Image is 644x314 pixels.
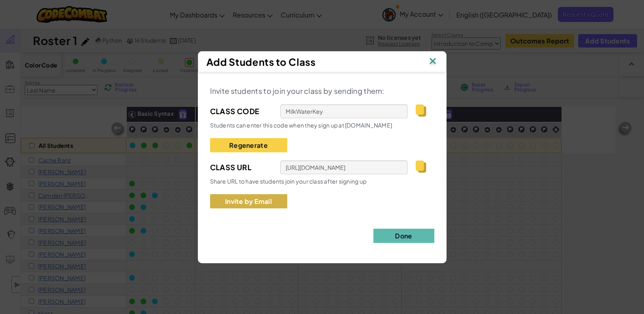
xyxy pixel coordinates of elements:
img: IconCopy.svg [416,160,426,173]
button: Done [373,229,434,243]
span: Class Code [210,105,272,117]
button: Invite by Email [210,194,287,208]
span: Students can enter this code when they sign up at [DOMAIN_NAME] [210,121,392,129]
img: IconClose.svg [427,56,438,68]
span: Share URL to have students join your class after signing up [210,178,367,185]
button: Regenerate [210,138,287,152]
span: Invite students to join your class by sending them: [210,86,384,95]
span: Add Students to Class [206,56,316,68]
img: IconCopy.svg [416,104,426,117]
span: Class Url [210,161,272,173]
